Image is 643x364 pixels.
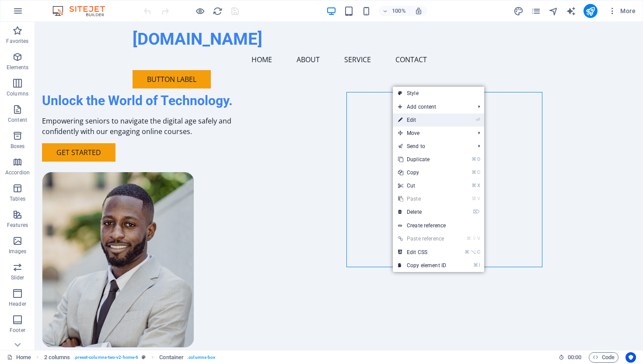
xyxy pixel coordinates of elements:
[476,117,480,123] i: ⏎
[44,352,70,363] span: Click to select. Double-click to edit
[477,196,480,201] i: V
[393,192,451,205] a: ⌘VPaste
[50,6,116,16] img: Editor Logo
[7,64,29,71] p: Elements
[472,183,476,188] i: ⌘
[212,6,223,16] button: reload
[471,249,476,255] i: ⌥
[531,6,542,16] button: pages
[10,327,25,334] p: Footer
[393,259,451,272] a: ⌘ICopy element ID
[5,169,30,176] p: Accordion
[626,352,636,363] button: Usercentrics
[568,352,581,363] span: 00 00
[8,117,27,124] p: Content
[466,236,471,241] i: ⌘
[608,7,636,15] span: More
[566,6,576,16] i: AI Writer
[472,156,476,162] i: ⌘
[195,6,205,16] button: Click here to leave preview mode and continue editing
[393,219,484,232] a: Create reference
[392,6,406,16] h6: 100%
[213,6,223,16] i: Reload page
[6,38,28,45] p: Favorites
[605,4,639,18] button: More
[566,6,577,16] button: text_generator
[593,352,615,363] span: Code
[9,300,26,307] p: Header
[472,196,476,201] i: ⌘
[393,205,451,219] a: ⌦Delete
[7,90,28,97] p: Columns
[472,170,476,175] i: ⌘
[393,179,451,192] a: ⌘XCut
[393,100,471,113] span: Add content
[393,113,451,127] a: ⏎Edit
[514,6,524,16] i: Design (Ctrl+Alt+Y)
[393,153,451,166] a: ⌘DDuplicate
[549,6,559,16] button: navigator
[472,236,476,241] i: ⇧
[514,6,524,16] button: design
[531,6,541,16] i: Pages (Ctrl+Alt+S)
[559,352,582,363] h6: Session time
[585,6,595,16] i: Publish
[393,166,451,179] a: ⌘CCopy
[393,140,471,153] a: Send to
[415,7,423,15] i: On resize automatically adjust zoom level to fit chosen device.
[11,274,24,281] p: Slider
[477,170,480,175] i: C
[473,262,478,268] i: ⌘
[10,195,25,202] p: Tables
[465,249,469,255] i: ⌘
[9,248,27,255] p: Images
[393,246,451,259] a: ⌘⌥CEdit CSS
[187,352,215,363] span: . columns-box
[479,262,480,268] i: I
[7,222,28,229] p: Features
[477,236,480,241] i: V
[477,183,480,188] i: X
[379,6,410,16] button: 100%
[7,352,31,363] a: Click to cancel selection. Double-click to open Pages
[142,355,146,360] i: This element is a customizable preset
[477,249,480,255] i: C
[44,352,216,363] nav: breadcrumb
[473,209,480,215] i: ⌦
[574,354,575,360] span: :
[393,232,451,245] a: ⌘⇧VPaste reference
[584,4,598,18] button: publish
[393,87,484,100] a: Style
[159,352,184,363] span: Click to select. Double-click to edit
[393,127,471,140] span: Move
[549,6,559,16] i: Navigator
[589,352,619,363] button: Code
[10,143,25,150] p: Boxes
[73,352,138,363] span: . preset-columns-two-v2-home-6
[477,156,480,162] i: D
